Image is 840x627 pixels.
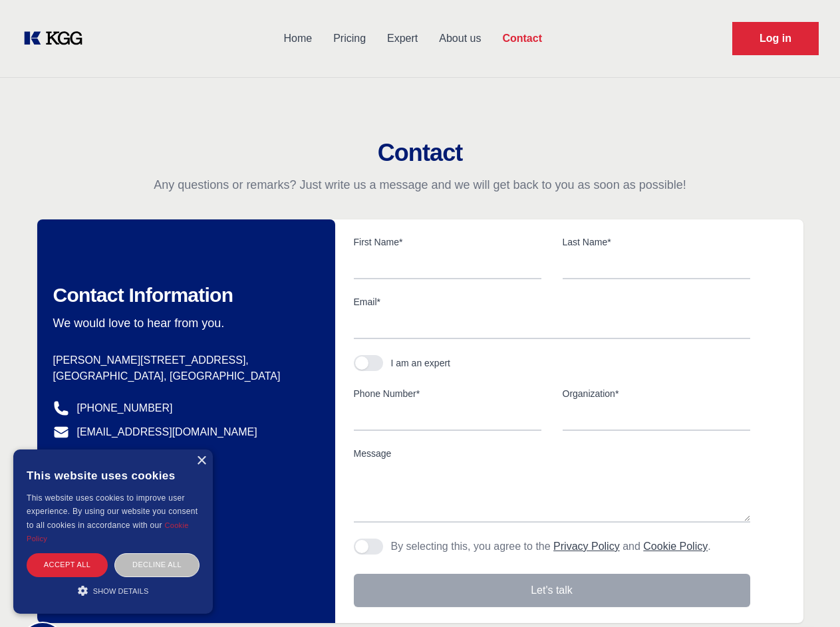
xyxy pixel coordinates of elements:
button: Let's talk [354,574,750,607]
div: Show details [27,584,200,597]
h2: Contact Information [53,283,314,307]
a: Home [273,21,323,56]
a: Cookie Policy [27,521,189,543]
a: Contact [491,21,553,56]
h2: Contact [16,140,824,166]
label: Phone Number* [354,387,541,400]
div: Close [196,456,206,466]
div: Accept all [27,553,108,576]
label: Last Name* [563,235,750,249]
div: Decline all [114,553,200,576]
div: I am an expert [391,356,451,370]
span: Show details [93,587,149,595]
a: Expert [376,21,428,56]
a: About us [428,21,491,56]
a: Pricing [323,21,376,56]
a: [EMAIL_ADDRESS][DOMAIN_NAME] [77,424,257,440]
a: Cookie Policy [643,541,708,552]
div: This website uses cookies [27,459,200,491]
p: [PERSON_NAME][STREET_ADDRESS], [53,352,314,368]
a: KOL Knowledge Platform: Talk to Key External Experts (KEE) [21,28,93,49]
iframe: Chat Widget [773,563,840,627]
a: Privacy Policy [553,541,620,552]
label: Message [354,447,750,460]
span: This website uses cookies to improve user experience. By using our website you consent to all coo... [27,493,198,530]
p: We would love to hear from you. [53,315,314,331]
label: Organization* [563,387,750,400]
p: By selecting this, you agree to the and . [391,539,711,555]
label: First Name* [354,235,541,249]
p: Any questions or remarks? Just write us a message and we will get back to you as soon as possible! [16,177,824,193]
a: Request Demo [732,22,819,55]
a: @knowledgegategroup [53,448,186,464]
p: [GEOGRAPHIC_DATA], [GEOGRAPHIC_DATA] [53,368,314,384]
label: Email* [354,295,750,309]
a: [PHONE_NUMBER] [77,400,173,416]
